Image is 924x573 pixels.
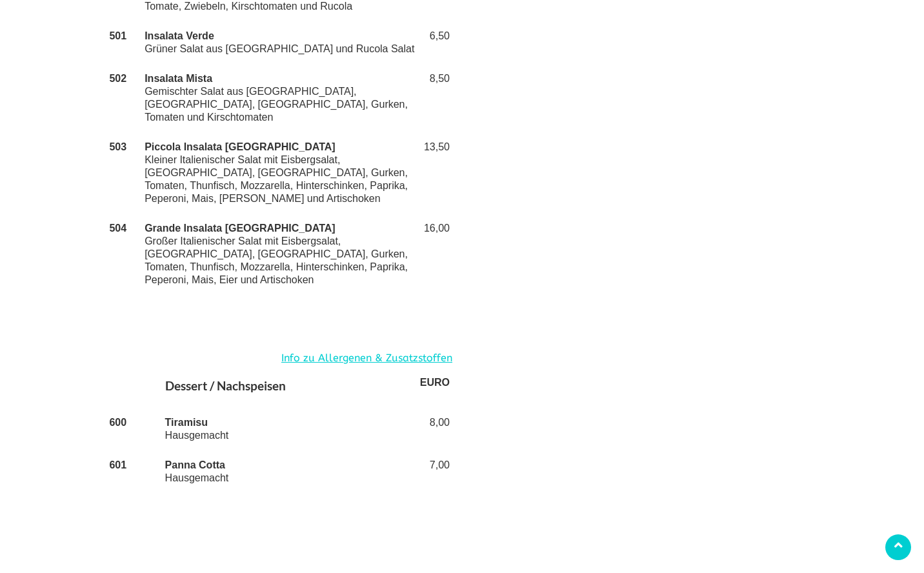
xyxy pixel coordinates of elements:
[109,223,126,234] strong: 504
[142,132,417,214] td: Kleiner Italienischer Salat mit Eisbergsalat, [GEOGRAPHIC_DATA], [GEOGRAPHIC_DATA], Gurken, Tomat...
[145,73,212,84] strong: Insalata Mista
[142,64,417,132] td: Gemischter Salat aus [GEOGRAPHIC_DATA], [GEOGRAPHIC_DATA], [GEOGRAPHIC_DATA], Gurken, Tomaten und...
[417,214,452,295] td: 16,00
[389,408,452,450] td: 8,00
[281,349,452,368] a: Info zu Allergenen & Zusatzstoffen
[109,459,126,470] strong: 601
[163,450,390,493] td: Hausgemacht
[109,417,126,428] strong: 600
[417,64,452,132] td: 8,50
[145,141,335,152] strong: Piccola Insalata [GEOGRAPHIC_DATA]
[142,214,417,295] td: Großer Italienischer Salat mit Eisbergsalat, [GEOGRAPHIC_DATA], [GEOGRAPHIC_DATA], Gurken, Tomate...
[163,408,390,450] td: Hausgemacht
[165,417,208,428] strong: Tiramisu
[145,30,214,41] strong: Insalata Verde
[165,459,225,470] strong: Panna Cotta
[145,223,335,234] strong: Grande Insalata [GEOGRAPHIC_DATA]
[420,377,450,388] strong: EURO
[109,73,126,84] strong: 502
[109,30,126,41] strong: 501
[389,450,452,493] td: 7,00
[142,21,417,64] td: Grüner Salat aus [GEOGRAPHIC_DATA] und Rucola Salat
[109,141,126,152] strong: 503
[417,132,452,214] td: 13,50
[417,21,452,64] td: 6,50
[165,376,387,399] h4: Dessert / Nachspeisen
